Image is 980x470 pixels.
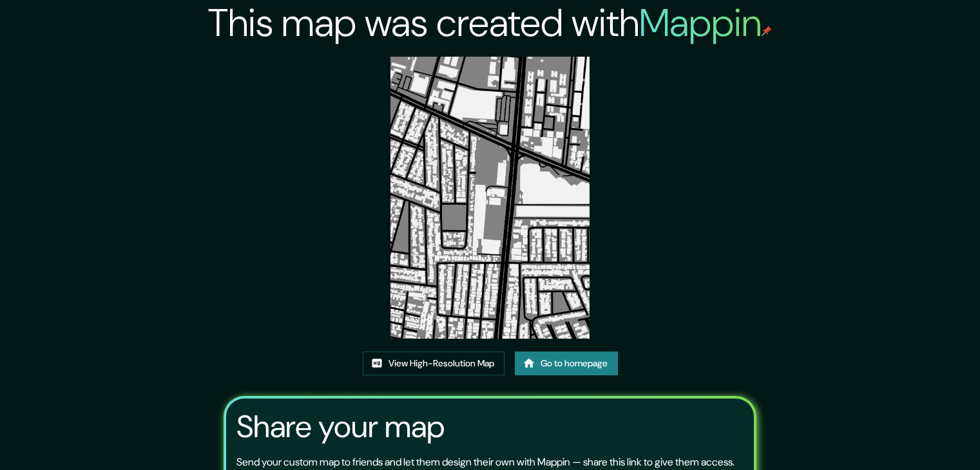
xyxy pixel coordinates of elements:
iframe: Help widget launcher [865,420,966,456]
a: View High-Resolution Map [363,352,504,375]
p: Send your custom map to friends and let them design their own with Mappin — share this link to gi... [236,455,735,470]
a: Go to homepage [515,352,618,375]
img: mappin-pin [762,26,772,36]
h3: Share your map [236,409,445,445]
img: created-map [390,57,590,339]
